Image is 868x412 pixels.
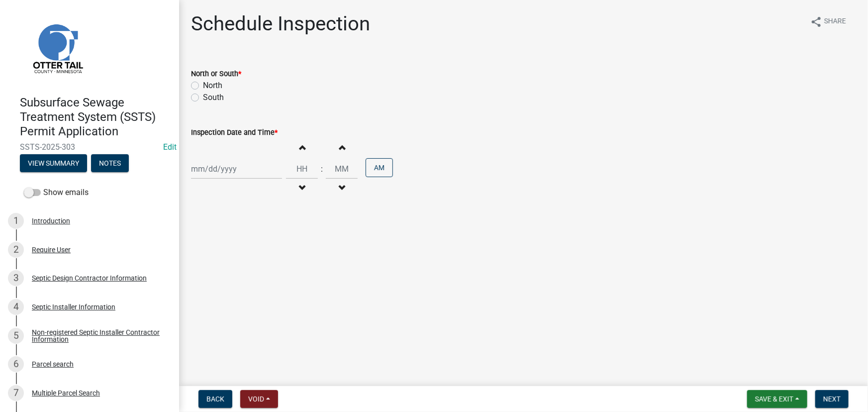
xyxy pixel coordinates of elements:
[20,160,87,168] wm-modal-confirm: Summary
[203,80,222,92] label: North
[8,299,24,315] div: 4
[240,390,278,408] button: Void
[248,395,264,403] span: Void
[8,213,24,229] div: 1
[8,242,24,258] div: 2
[32,217,70,224] div: Introduction
[32,304,115,310] div: Septic Installer Information
[20,96,171,138] h4: Subsurface Sewage Treatment System (SSTS) Permit Application
[823,395,841,403] span: Next
[203,92,224,103] label: South
[191,159,282,179] input: mm/dd/yyyy
[747,390,807,408] button: Save & Exit
[20,154,87,172] button: View Summary
[91,160,129,168] wm-modal-confirm: Notes
[366,158,393,177] button: AM
[755,395,793,403] span: Save & Exit
[824,16,846,28] span: Share
[810,16,822,28] i: share
[8,328,24,344] div: 5
[32,329,163,343] div: Non-registered Septic Installer Contractor Information
[32,246,71,253] div: Require User
[91,154,129,172] button: Notes
[163,142,177,152] a: Edit
[8,385,24,401] div: 7
[191,71,241,78] label: North or South
[191,12,370,36] h1: Schedule Inspection
[206,395,224,403] span: Back
[286,159,318,179] input: Hours
[20,142,159,152] span: SSTS-2025-303
[20,10,95,85] img: Otter Tail County, Minnesota
[32,390,100,397] div: Multiple Parcel Search
[191,129,278,136] label: Inspection Date and Time
[326,159,358,179] input: Minutes
[815,390,849,408] button: Next
[163,142,177,152] wm-modal-confirm: Edit Application Number
[24,187,89,199] label: Show emails
[198,390,232,408] button: Back
[802,12,854,31] button: shareShare
[32,361,74,368] div: Parcel search
[318,163,326,175] div: :
[32,275,147,282] div: Septic Design Contractor Information
[8,270,24,286] div: 3
[8,356,24,372] div: 6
